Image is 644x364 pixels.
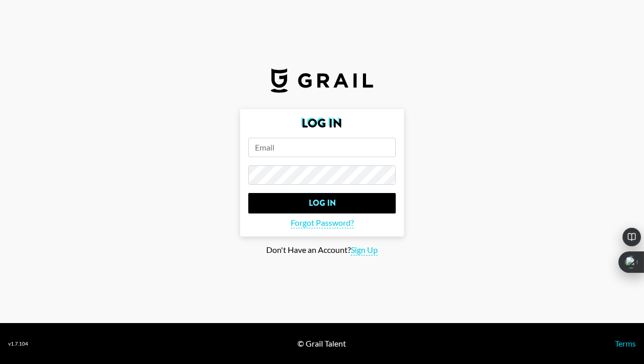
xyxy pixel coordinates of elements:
span: Forgot Password? [291,218,354,228]
input: Log In [248,193,396,213]
div: Don't Have an Account? [8,245,636,255]
h2: Log In [248,117,396,130]
span: Sign Up [351,245,378,255]
div: © Grail Talent [297,338,346,349]
input: Email [248,138,396,157]
a: Terms [615,338,636,348]
div: v 1.7.104 [8,340,28,347]
img: Grail Talent Logo [271,68,373,93]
